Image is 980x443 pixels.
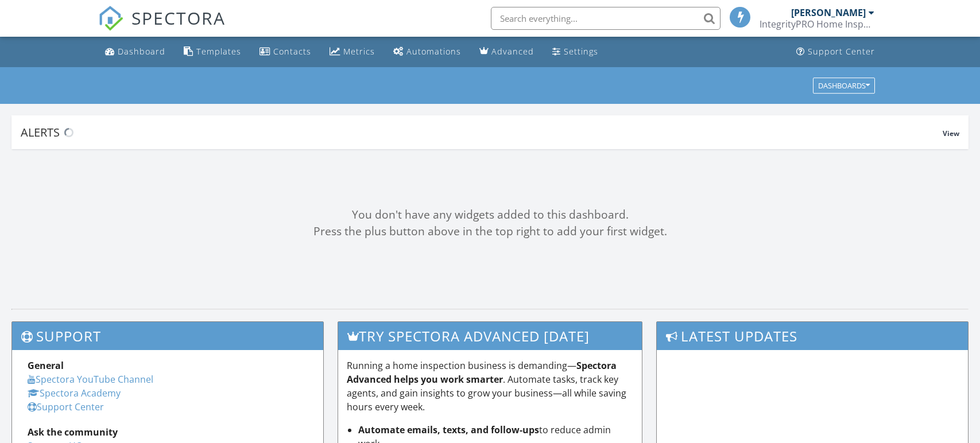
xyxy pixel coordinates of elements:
div: Ask the community [28,425,308,439]
div: Contacts [273,46,311,57]
a: Settings [548,41,603,63]
a: Support Center [28,401,104,413]
div: Advanced [491,46,534,57]
div: Metrics [343,46,375,57]
input: Search everything... [491,7,721,30]
strong: Automate emails, texts, and follow-ups [358,423,539,436]
a: Automations (Basic) [389,41,466,63]
div: IntegrityPRO Home Inspections [760,18,874,30]
strong: Spectora Advanced helps you work smarter [347,359,617,386]
h3: Latest Updates [657,322,968,350]
a: Templates [179,41,246,63]
span: View [943,129,959,138]
div: Press the plus button above in the top right to add your first widget. [11,223,969,240]
div: Support Center [808,46,875,57]
div: Dashboard [118,46,165,57]
a: Support Center [792,41,880,63]
a: Metrics [325,41,379,63]
div: You don't have any widgets added to this dashboard. [11,207,969,223]
a: Contacts [255,41,316,63]
div: Automations [406,46,461,57]
a: Advanced [475,41,539,63]
h3: Support [12,322,323,350]
a: Spectora YouTube Channel [28,373,153,386]
div: Alerts [21,125,943,140]
p: Running a home inspection business is demanding— . Automate tasks, track key agents, and gain ins... [347,359,634,414]
h3: Try spectora advanced [DATE] [338,322,642,350]
div: Dashboards [818,81,870,90]
div: [PERSON_NAME] [791,7,866,18]
a: SPECTORA [98,15,226,40]
strong: General [28,359,64,372]
span: SPECTORA [131,6,226,30]
div: Templates [196,46,241,57]
a: Spectora Academy [28,387,121,399]
img: The Best Home Inspection Software - Spectora [98,6,123,31]
a: Dashboard [100,41,170,63]
div: Settings [564,46,598,57]
button: Dashboards [813,77,875,94]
